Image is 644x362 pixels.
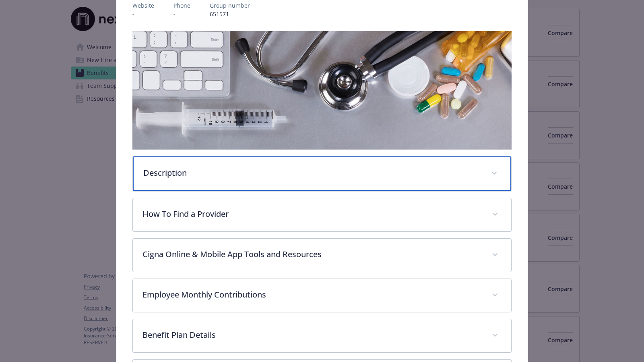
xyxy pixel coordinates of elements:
div: Description [133,156,511,191]
p: - [173,10,190,18]
p: Group number [210,1,250,10]
p: 651571 [210,10,250,18]
div: Employee Monthly Contributions [133,279,511,312]
p: Cigna Online & Mobile App Tools and Resources [142,248,482,260]
div: Cigna Online & Mobile App Tools and Resources [133,239,511,272]
p: - [132,10,154,18]
img: banner [132,31,512,150]
p: Benefit Plan Details [142,329,482,341]
p: Website [132,1,154,10]
p: Description [143,167,481,179]
p: How To Find a Provider [142,208,482,220]
div: How To Find a Provider [133,198,511,231]
p: Phone [173,1,190,10]
p: Employee Monthly Contributions [142,289,482,301]
div: Benefit Plan Details [133,319,511,352]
